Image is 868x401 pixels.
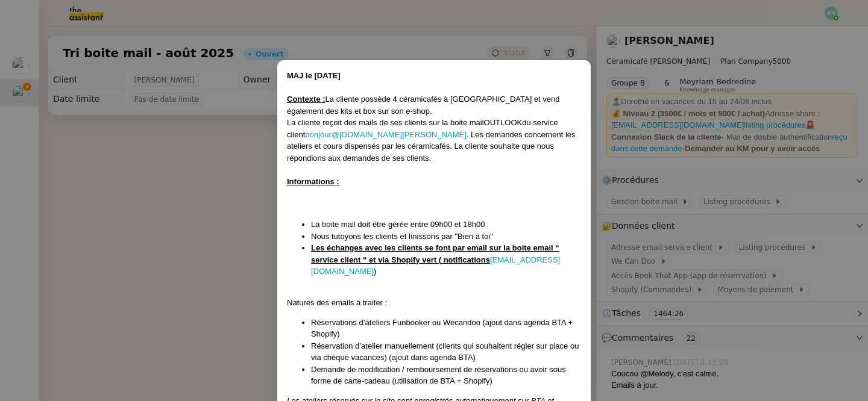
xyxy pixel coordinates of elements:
[305,130,339,139] a: bonjour@
[374,267,376,276] span: )
[311,340,581,364] li: Réservation d’atelier manuellement (clients qui souhaitent régler sur place ou via chèque vacance...
[287,71,341,80] strong: MAJ le [DATE]
[287,95,325,104] u: Contexte :
[339,130,467,139] a: [DOMAIN_NAME][PERSON_NAME]
[311,317,581,340] li: Réservations d’ateliers Funbooker ou Wecandoo (ajout dans agenda BTA + Shopify)
[311,220,485,229] span: La boite mail doit être gérée entre 09h00 et 18h00
[287,130,576,163] span: . Les demandes concernent les ateliers et cours dispensés par les céramicafés. La cliente souhait...
[311,243,559,264] u: Les échanges avec les clients se font par email sur la boite email “ service client “ et via Shop...
[311,232,493,241] span: Nous tutoyons les clients et finissons par "Bien à toi"
[287,117,581,164] div: OUTLOOK
[311,364,581,387] li: Demande de modification / remboursement de réservations ou avoir sous forme de carte-cadeau (util...
[287,95,560,116] span: La cliente possède 4 céramicafés à [GEOGRAPHIC_DATA] et vend également des kits et box sur son e-...
[287,118,558,139] span: du service client
[287,177,339,186] u: Informations :
[287,118,484,127] span: La cliente reçoit des mails de ses clients sur la boite mail
[287,298,387,307] span: Natures des emails à traiter :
